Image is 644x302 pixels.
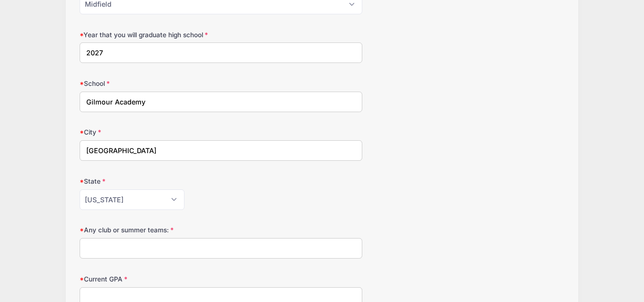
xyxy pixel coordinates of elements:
[80,274,241,284] label: Current GPA
[80,177,241,186] label: State
[80,79,241,88] label: School
[80,225,241,235] label: Any club or summer teams:
[80,127,241,137] label: City
[80,30,241,40] label: Year that you will graduate high school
